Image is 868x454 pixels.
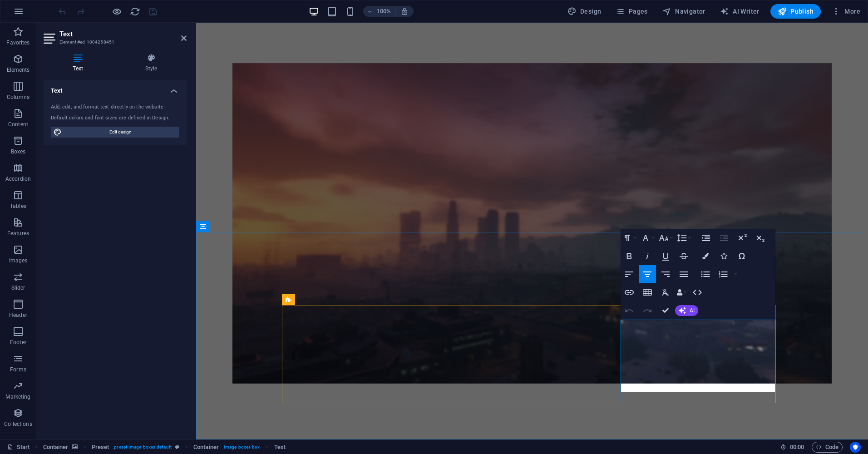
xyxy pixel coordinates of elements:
button: Publish [770,4,821,19]
button: AI Writer [716,4,763,19]
i: This element contains a background [72,444,78,449]
button: Underline (Ctrl+U) [657,247,674,265]
button: Align Justify [675,265,692,283]
p: Slider [11,284,25,291]
span: Code [816,442,838,453]
span: Publish [778,7,814,16]
button: Unordered List [697,265,714,283]
button: Insert Link [621,283,638,301]
button: Clear Formatting [657,283,674,301]
button: Strikethrough [675,247,692,265]
p: Boxes [11,148,26,155]
i: This element is a customizable preset [175,444,179,449]
button: Superscript [734,229,751,247]
button: Paragraph Format [621,229,638,247]
button: Align Center [639,265,656,283]
h4: Style [116,54,187,73]
p: Collections [4,420,32,428]
p: Forms [10,366,26,373]
a: Click to cancel selection. Double-click to open Pages [7,442,30,453]
button: Redo (Ctrl+Shift+Z) [639,301,656,320]
p: Columns [7,94,30,101]
p: Tables [10,202,26,210]
div: Default colors and font sizes are defined in Design. [51,114,179,122]
button: Colors [697,247,714,265]
span: AI [690,308,695,313]
i: On resize automatically adjust zoom level to fit chosen device. [400,7,409,15]
span: 00 00 [790,442,804,453]
button: Italic (Ctrl+I) [639,247,656,265]
button: Code [812,442,843,453]
span: More [832,7,860,16]
button: HTML [689,283,706,301]
button: More [828,4,864,19]
span: Navigator [662,7,705,16]
p: Favorites [6,39,30,46]
span: Click to select. Double-click to edit [274,442,286,453]
h6: 100% [377,6,391,17]
nav: breadcrumb [43,442,286,453]
span: : [796,444,798,450]
span: Click to select. Double-click to edit [92,442,109,453]
h3: Element #ed-1004258451 [59,38,168,46]
button: Insert Table [639,283,656,301]
div: Design (Ctrl+Alt+Y) [564,4,605,19]
button: Icons [715,247,732,265]
span: AI Writer [720,7,759,16]
p: Accordion [5,175,31,183]
button: Font Family [639,229,656,247]
button: Click here to leave preview mode and continue editing [111,6,122,17]
h4: Text [44,54,116,73]
span: Edit design [64,127,177,138]
button: Pages [612,4,651,19]
button: Data Bindings [675,283,688,301]
button: Ordered List [715,265,732,283]
p: Marketing [5,393,30,400]
button: Increase Indent [697,229,715,247]
button: Align Left [621,265,638,283]
p: Header [9,311,27,319]
button: Design [564,4,605,19]
p: Footer [10,339,26,346]
button: Font Size [657,229,674,247]
i: Reload page [130,6,140,17]
button: Special Characters [733,247,750,265]
p: Elements [7,66,30,74]
button: Confirm (Ctrl+⏎) [657,301,674,320]
p: Content [8,121,28,128]
span: Pages [616,7,647,16]
button: AI [675,305,698,316]
button: Align Right [657,265,674,283]
span: Click to select. Double-click to edit [193,442,219,453]
button: Undo (Ctrl+Z) [621,301,638,320]
h2: Text [59,30,187,38]
button: Decrease Indent [715,229,733,247]
span: Click to select. Double-click to edit [43,442,69,453]
button: Edit design [51,127,179,138]
p: Features [7,230,29,237]
button: Navigator [659,4,709,19]
button: reload [129,6,140,17]
button: Subscript [752,229,769,247]
span: . preset-image-boxes-default [113,442,172,453]
button: Ordered List [732,265,739,283]
span: Design [567,7,602,16]
h6: Session time [780,442,804,453]
h4: Text [44,80,187,96]
div: Add, edit, and format text directly on the website. [51,104,179,111]
button: Bold (Ctrl+B) [621,247,638,265]
button: Line Height [675,229,692,247]
button: 100% [363,6,395,17]
p: Images [9,257,28,264]
button: Usercentrics [850,442,861,453]
span: . image-boxes-box [222,442,260,453]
